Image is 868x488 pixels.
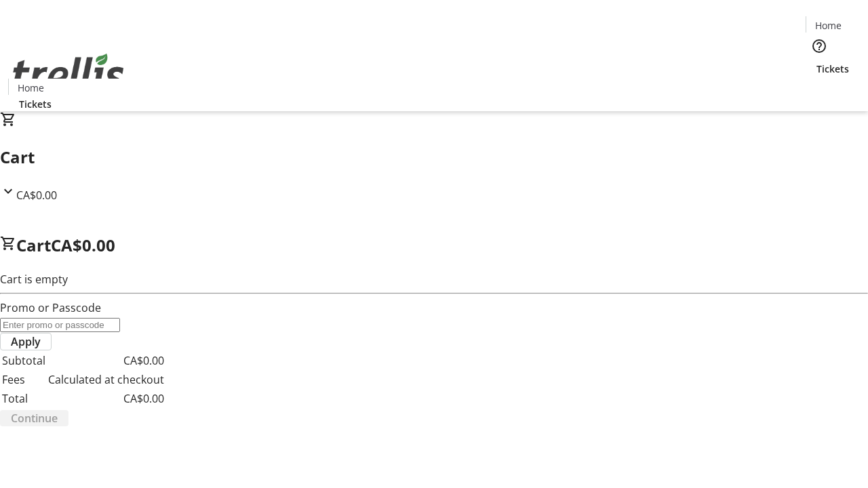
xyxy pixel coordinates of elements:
[47,352,165,369] td: CA$0.00
[1,390,46,407] td: Total
[816,62,849,76] span: Tickets
[47,371,165,388] td: Calculated at checkout
[815,18,842,33] span: Home
[8,97,62,111] a: Tickets
[1,371,46,388] td: Fees
[18,81,44,95] span: Home
[19,97,52,111] span: Tickets
[9,81,52,95] a: Home
[51,234,115,256] span: CA$0.00
[806,76,833,103] button: Cart
[1,352,46,369] td: Subtotal
[806,18,850,33] a: Home
[16,188,57,203] span: CA$0.00
[47,390,165,407] td: CA$0.00
[8,39,129,106] img: Orient E2E Organization qZZYhsQYOi's Logo
[806,33,833,60] button: Help
[806,62,860,76] a: Tickets
[11,333,41,350] span: Apply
